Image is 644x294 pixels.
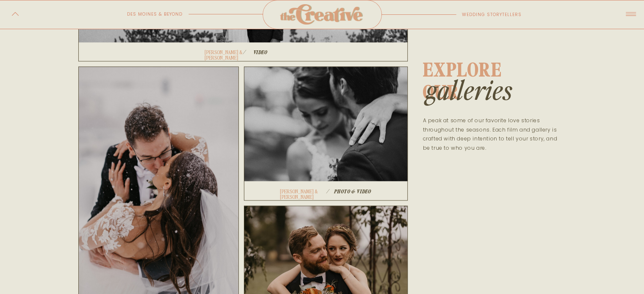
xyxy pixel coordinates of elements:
[423,58,541,79] h1: explore OUR
[282,188,373,195] a: /
[423,116,564,175] p: A peak at some of our favorite love stories throughout the seasons. Each film and gallery is craf...
[103,10,182,18] p: des moines & beyond
[280,189,324,194] a: [PERSON_NAME] & [PERSON_NAME]
[253,49,329,54] a: Video
[426,74,536,110] h1: GALLERIES
[235,49,254,54] h1: /
[205,49,245,55] a: [PERSON_NAME] & [PERSON_NAME]
[462,11,534,19] p: wedding storytellers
